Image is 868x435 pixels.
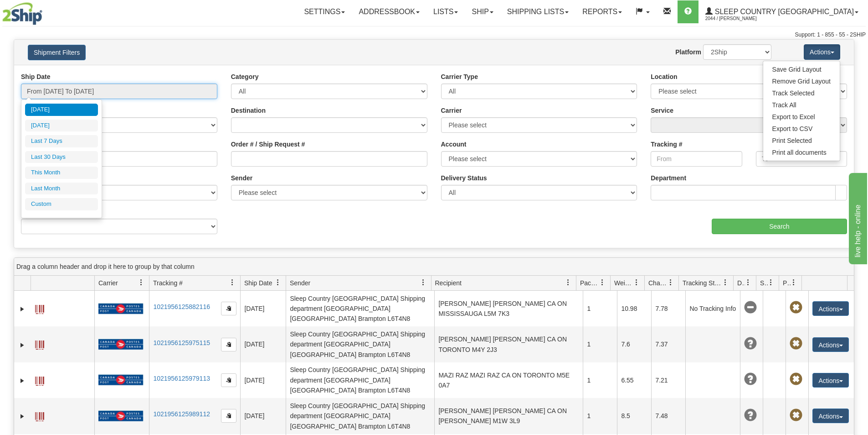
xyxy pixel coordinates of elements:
[35,372,44,387] a: Label
[35,336,44,351] a: Label
[651,72,677,81] label: Location
[28,45,86,60] button: Shipment Filters
[847,171,867,264] iframe: chat widget
[286,362,434,398] td: Sleep Country [GEOGRAPHIC_DATA] Shipping department [GEOGRAPHIC_DATA] [GEOGRAPHIC_DATA] Brampton ...
[595,275,610,290] a: Packages filter column settings
[699,0,865,23] a: Sleep Country [GEOGRAPHIC_DATA] 2044 / [PERSON_NAME]
[240,326,286,362] td: [DATE]
[790,373,802,386] span: Pickup Not Assigned
[713,8,854,16] span: Sleep Country [GEOGRAPHIC_DATA]
[225,275,240,290] a: Tracking # filter column settings
[25,120,98,132] li: [DATE]
[221,302,236,315] button: Copy to clipboard
[712,219,847,234] input: Search
[804,44,840,60] button: Actions
[297,0,352,23] a: Settings
[617,291,651,326] td: 10.98
[651,291,685,326] td: 7.78
[763,87,840,99] a: Track Selected
[286,326,434,362] td: Sleep Country [GEOGRAPHIC_DATA] Shipping department [GEOGRAPHIC_DATA] [GEOGRAPHIC_DATA] Brampton ...
[705,14,774,23] span: 2044 / [PERSON_NAME]
[763,111,840,123] a: Export to Excel
[153,410,210,418] a: 1021956125989112
[35,408,44,423] a: Label
[426,0,465,23] a: Lists
[221,373,236,387] button: Copy to clipboard
[790,409,802,422] span: Pickup Not Assigned
[240,398,286,434] td: [DATE]
[651,326,685,362] td: 7.37
[744,373,757,386] span: Unknown
[718,275,733,290] a: Tracking Status filter column settings
[7,5,84,16] div: live help - online
[812,301,849,316] button: Actions
[756,151,847,167] input: To
[21,72,51,81] label: Ship Date
[583,326,617,362] td: 1
[231,106,266,115] label: Destination
[435,278,462,288] span: Recipient
[286,291,434,326] td: Sleep Country [GEOGRAPHIC_DATA] Shipping department [GEOGRAPHIC_DATA] [GEOGRAPHIC_DATA] Brampton ...
[25,104,98,116] li: [DATE]
[244,278,272,288] span: Ship Date
[651,173,686,183] label: Department
[25,183,98,195] li: Last Month
[675,47,701,57] label: Platform
[434,291,583,326] td: [PERSON_NAME] [PERSON_NAME] CA ON MISSISSAUGA L5M 7K3
[153,303,210,310] a: 1021956125882116
[790,337,802,350] span: Pickup Not Assigned
[434,398,583,434] td: [PERSON_NAME] [PERSON_NAME] CA ON [PERSON_NAME] M1W 3L9
[35,301,44,315] a: Label
[583,362,617,398] td: 1
[651,106,673,115] label: Service
[240,362,286,398] td: [DATE]
[580,278,599,288] span: Packages
[18,304,27,314] a: Expand
[98,410,143,422] img: 20 - Canada Post
[98,339,143,350] img: 20 - Canada Post
[763,99,840,111] a: Track All
[25,151,98,163] li: Last 30 Days
[583,398,617,434] td: 1
[812,373,849,388] button: Actions
[560,275,576,290] a: Recipient filter column settings
[617,326,651,362] td: 7.6
[651,362,685,398] td: 7.21
[25,135,98,147] li: Last 7 Days
[270,275,286,290] a: Ship Date filter column settings
[783,278,791,288] span: Pickup Status
[231,72,259,81] label: Category
[352,0,426,23] a: Addressbook
[231,173,252,183] label: Sender
[763,123,840,135] a: Export to CSV
[290,278,310,288] span: Sender
[25,167,98,179] li: This Month
[18,341,27,350] a: Expand
[221,338,236,351] button: Copy to clipboard
[648,278,668,288] span: Charge
[231,140,305,149] label: Order # / Ship Request #
[685,291,740,326] td: No Tracking Info
[500,0,575,23] a: Shipping lists
[617,362,651,398] td: 6.55
[683,278,722,288] span: Tracking Status
[2,31,866,39] div: Support: 1 - 855 - 55 - 2SHIP
[441,173,487,183] label: Delivery Status
[763,75,840,87] a: Remove Grid Layout
[98,374,143,386] img: 20 - Canada Post
[434,362,583,398] td: MAZI RAZ MAZI RAZ CA ON TORONTO M5E 0A7
[18,412,27,421] a: Expand
[614,278,633,288] span: Weight
[651,151,742,167] input: From
[763,275,779,290] a: Shipment Issues filter column settings
[2,2,42,25] img: logo2044.jpg
[465,0,500,23] a: Ship
[153,339,210,346] a: 1021956125975115
[617,398,651,434] td: 8.5
[744,337,757,350] span: Unknown
[583,291,617,326] td: 1
[416,275,431,290] a: Sender filter column settings
[98,303,143,314] img: 20 - Canada Post
[763,135,840,147] a: Print Selected
[651,140,682,149] label: Tracking #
